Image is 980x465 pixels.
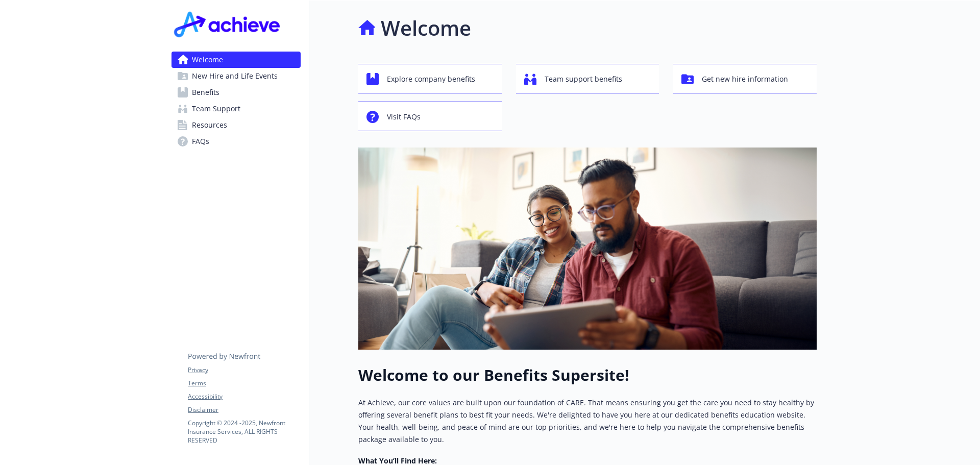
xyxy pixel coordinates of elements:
p: Copyright © 2024 - 2025 , Newfront Insurance Services, ALL RIGHTS RESERVED [188,419,300,445]
span: Explore company benefits [387,69,475,89]
button: Get new hire information [673,64,817,93]
span: New Hire and Life Events [192,68,278,84]
h1: Welcome to our Benefits Supersite! [358,366,817,384]
p: At Achieve, our core values are built upon our foundation of CARE. That means ensuring you get th... [358,397,817,446]
span: Welcome [192,52,223,68]
a: New Hire and Life Events [171,68,301,84]
a: Welcome [171,52,301,68]
a: Accessibility [188,392,300,401]
span: FAQs [192,133,209,150]
span: Team Support [192,101,240,117]
a: Resources [171,117,301,133]
a: Benefits [171,84,301,101]
a: Privacy [188,365,300,375]
button: Visit FAQs [358,102,502,131]
span: Visit FAQs [387,107,421,127]
a: Terms [188,379,300,388]
span: Resources [192,117,227,133]
a: Disclaimer [188,405,300,414]
a: FAQs [171,133,301,150]
img: overview page banner [358,148,817,350]
h1: Welcome [381,13,471,43]
span: Get new hire information [702,69,788,89]
span: Team support benefits [545,69,622,89]
span: Benefits [192,84,219,101]
a: Team Support [171,101,301,117]
button: Explore company benefits [358,64,502,93]
button: Team support benefits [516,64,659,93]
